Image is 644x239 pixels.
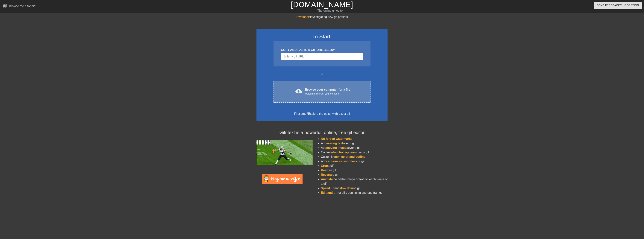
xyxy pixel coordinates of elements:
[321,155,388,159] li: Customize
[281,53,363,60] input: Username
[321,159,388,164] li: Add to a gif
[256,140,313,165] img: football_small.gif
[597,3,639,8] span: Send Feedback/Suggestion
[295,15,310,19] span: November:
[305,87,350,96] div: Browse your computer for a file
[321,168,388,173] li: a gif
[291,0,353,9] a: [DOMAIN_NAME]
[321,146,388,150] li: Add over a gif
[321,186,388,191] li: and a gif
[594,2,642,9] button: Send Feedback/Suggestion
[261,112,383,116] div: First time?
[217,8,445,13] div: The online gif editor
[321,164,328,167] span: Crop
[321,150,388,155] li: Control over a gif
[261,34,383,40] h3: To Start:
[321,191,388,195] li: a gif's beginning and end frames
[9,4,36,8] div: Browse the tutorials!
[321,177,388,186] li: the added image or text on each frame of a gif
[321,191,339,194] span: Edit and trim
[331,151,357,154] span: when text appears
[321,173,388,177] li: a gif
[326,142,343,145] span: moving text
[308,112,350,115] a: Explore the editor with a test gif
[295,88,302,95] span: cloud_upload
[262,174,303,184] img: Buy Me A Coffee
[266,71,378,76] div: or
[321,169,330,172] span: Resize
[321,187,334,190] span: Speed up
[326,160,356,163] span: captions or subtitles
[3,4,36,9] a: Browse the tutorials!
[281,48,363,52] div: COPY AND PASTE A GIF URL BELOW
[3,4,7,8] span: menu_book
[339,187,355,190] span: slow down
[321,173,332,176] span: Reverse
[256,15,388,19] div: Investigating new gif presets!
[305,92,350,96] div: Upload a file from your computer
[321,164,388,168] li: a gif
[256,130,388,135] h4: Gifntext is a powerful, online, free gif editor
[326,146,348,149] span: moving images
[335,155,365,158] span: text color and outline
[321,178,333,181] span: Animate
[321,137,352,140] span: No forced watermarks
[321,141,388,146] li: Add over a gif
